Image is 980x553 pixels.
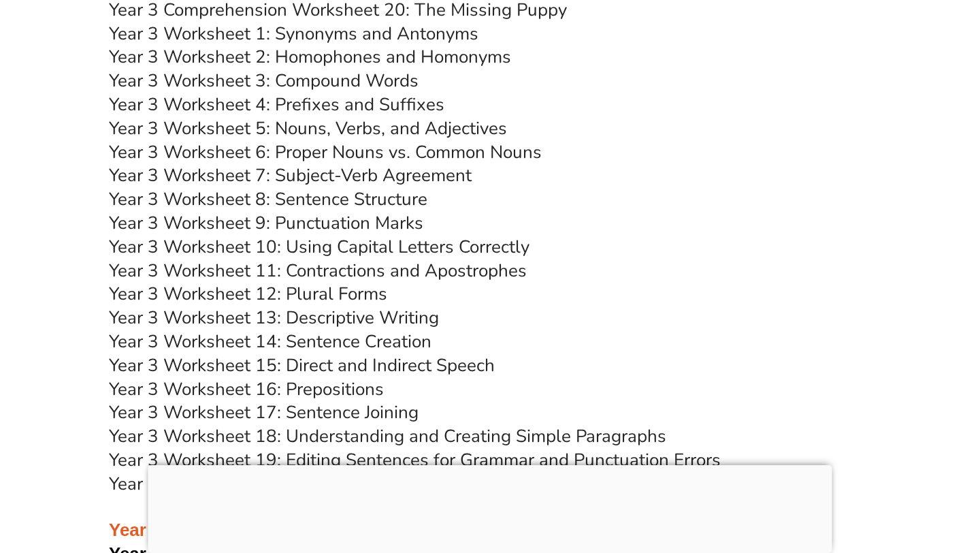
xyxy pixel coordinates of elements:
a: Year 3 Worksheet 9: Punctuation Marks [109,211,423,235]
a: Year 3 Worksheet 5: Nouns, Verbs, and Adjectives [109,116,507,140]
a: Year 3 Worksheet 10: Using Capital Letters Correctly [109,235,529,259]
a: Year 3 Worksheet 8: Sentence Structure [109,187,427,211]
a: Year 3 Worksheet 18: Understanding and Creating Simple Paragraphs [109,424,666,448]
iframe: Advertisement [148,465,832,550]
a: Year 3 Worksheet 19: Editing Sentences for Grammar and Punctuation Errors [109,448,721,472]
a: Year 3 Worksheet 3: Compound Words [109,69,419,93]
a: Year 3 Worksheet 20: Exploring Similes and Metaphors [109,472,549,496]
a: Year 3 Worksheet 12: Plural Forms [109,282,387,306]
a: Year 3 Worksheet 4: Prefixes and Suffixes [109,93,444,116]
a: Year 3 Worksheet 15: Direct and Indirect Speech [109,353,495,377]
iframe: Chat Widget [912,488,980,553]
a: Year 3 Worksheet 11: Contractions and Apostrophes [109,259,527,283]
a: Year 3 Worksheet 6: Proper Nouns vs. Common Nouns [109,140,542,164]
a: Year 3 Worksheet 14: Sentence Creation [109,330,431,353]
a: Year 3 Worksheet 1: Synonyms and Antonyms [109,22,478,46]
a: Year 3 Worksheet 7: Subject-Verb Agreement [109,163,472,187]
a: Year 3 Worksheet 17: Sentence Joining [109,400,419,424]
h3: Year 4 English Worksheets [109,496,871,543]
a: Year 3 Worksheet 2: Homophones and Homonyms [109,45,511,69]
a: Year 3 Worksheet 13: Descriptive Writing [109,306,439,330]
a: Year 3 Worksheet 16: Prepositions [109,377,384,401]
